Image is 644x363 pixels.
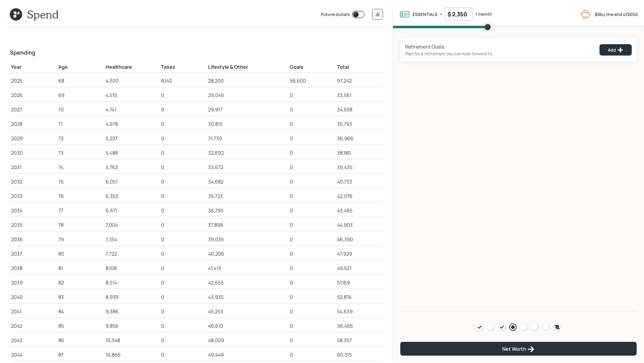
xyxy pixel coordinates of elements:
[161,120,206,128] div: 0
[11,293,56,301] div: 2040
[11,265,56,272] div: 2038
[208,351,287,358] div: 49,449
[337,293,382,301] div: 52,874
[106,279,159,286] div: 8,514
[208,250,287,257] div: 40,206
[290,207,335,214] div: 0
[595,11,638,17] label: by the end of 2050
[405,43,492,50] div: Retirement Goals
[161,308,206,315] div: 0
[208,64,287,70] h5: Lifestyle & Other
[58,178,103,185] div: 75
[58,308,103,315] div: 84
[58,236,103,243] div: 79
[106,221,159,229] div: 7,004
[161,279,206,286] div: 0
[11,149,56,156] div: 2030
[290,221,335,229] div: 0
[393,26,644,28] span: Volume
[290,64,335,70] h5: Goals
[595,11,600,17] b: $0
[161,77,206,84] div: 8,142
[161,293,206,301] div: 0
[290,293,335,301] div: 0
[290,135,335,142] div: 0
[321,11,350,18] label: Future dollars
[58,149,103,156] div: 73
[337,236,382,243] div: 46,390
[208,293,287,301] div: 43,935
[337,207,382,214] div: 43,465
[58,207,103,214] div: 77
[290,164,335,171] div: 0
[106,77,159,84] div: 4,300
[208,178,287,185] div: 34,682
[290,91,335,99] div: 0
[106,308,159,315] div: 9,386
[161,207,206,214] div: 0
[337,192,382,200] div: 42,076
[58,322,103,330] div: 85
[161,164,206,171] div: 0
[106,106,159,113] div: 4,741
[208,120,287,128] div: 30,815
[400,342,637,356] button: Net Worth
[161,149,206,156] div: 0
[337,91,382,99] div: 33,561
[161,135,206,142] div: 0
[337,221,382,229] div: 44,903
[337,178,382,185] div: 40,733
[337,337,382,344] div: 58,357
[161,64,206,70] h5: Taxes
[337,351,382,358] div: 60,315
[208,236,287,243] div: 39,035
[58,221,103,229] div: 78
[11,135,56,142] div: 2029
[58,164,103,171] div: 74
[161,106,206,113] div: 0
[11,221,56,229] div: 2035
[208,207,287,214] div: 36,795
[290,322,335,330] div: 0
[290,265,335,272] div: 0
[599,44,632,56] button: Add
[161,322,206,330] div: 0
[161,221,206,229] div: 0
[337,120,382,128] div: 35,793
[290,279,335,286] div: 0
[440,11,442,17] label: +
[208,106,287,113] div: 29,917
[475,11,492,17] label: / month
[290,149,335,156] div: 0
[161,192,206,200] div: 0
[208,265,287,272] div: 41,413
[106,64,159,70] h5: Healthcare
[11,322,56,330] div: 2042
[106,351,159,358] div: 10,866
[161,337,206,344] div: 0
[161,178,206,185] div: 0
[11,192,56,200] div: 2033
[11,250,56,257] div: 2037
[208,135,287,142] div: 31,739
[161,265,206,272] div: 0
[337,64,382,70] h5: Total
[290,337,335,344] div: 0
[11,91,56,99] div: 2026
[405,50,492,57] div: Plan for a retirement you can look forward to
[208,192,287,200] div: 35,723
[11,279,56,286] div: 2039
[208,221,287,229] div: 37,898
[11,178,56,185] div: 2032
[106,149,159,156] div: 5,488
[58,337,103,344] div: 86
[11,164,56,171] div: 2031
[290,192,335,200] div: 0
[337,250,382,257] div: 47,929
[106,178,159,185] div: 6,051
[290,351,335,358] div: 0
[106,207,159,214] div: 6,671
[208,337,287,344] div: 48,009
[58,351,103,358] div: 87
[208,322,287,330] div: 46,610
